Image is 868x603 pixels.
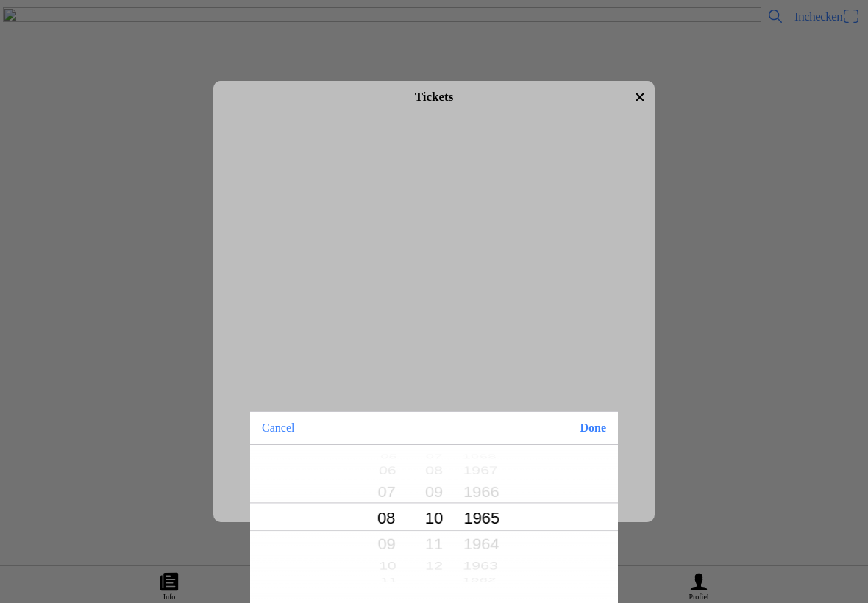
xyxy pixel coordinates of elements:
button: 10 [360,553,415,579]
button: Cancel [250,412,306,444]
button: 1963 [453,553,508,579]
button: 1968 [452,450,507,463]
button: 1964 [454,527,509,560]
button: 1967 [453,458,508,483]
button: Done [568,412,618,444]
button: 07 [359,475,414,509]
button: 11 [420,527,447,560]
button: 08 [359,499,414,537]
button: 1962 [452,573,507,586]
button: 1965 [454,499,509,537]
button: 08 [420,458,447,483]
button: 09 [420,475,447,509]
button: 05 [361,450,416,463]
button: 09 [359,527,414,560]
button: 1966 [454,475,509,509]
button: 06 [360,458,415,483]
button: 12 [420,553,447,579]
button: 11 [361,573,416,586]
button: 07 [421,450,447,463]
button: 10 [420,499,447,537]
